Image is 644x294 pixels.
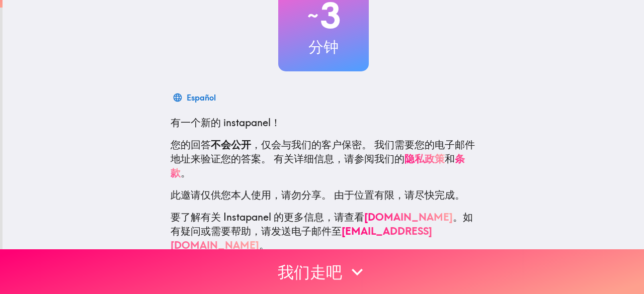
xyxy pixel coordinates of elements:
b: 不会公开 [211,138,251,151]
p: 此邀请仅供您本人使用，请勿分享。 由于位置有限，请尽快完成。 [171,188,476,202]
h3: 分钟 [278,36,369,57]
p: 要了解有关 Instapanel 的更多信息，请查看 。如有疑问或需要帮助，请发送电子邮件至 。 [171,210,476,252]
div: Español [187,90,216,105]
a: 条款 [171,152,465,179]
span: 有一个新的 instapanel！ [171,116,281,129]
a: [DOMAIN_NAME] [364,211,453,223]
button: Español [171,87,220,108]
p: 您的回答 ，仅会与我们的客户保密。 我们需要您的电子邮件地址来验证您的答案。 有关详细信息，请参阅我们的 和 。 [171,138,476,180]
span: ~ [306,1,320,31]
a: 隐私政策 [405,152,445,165]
